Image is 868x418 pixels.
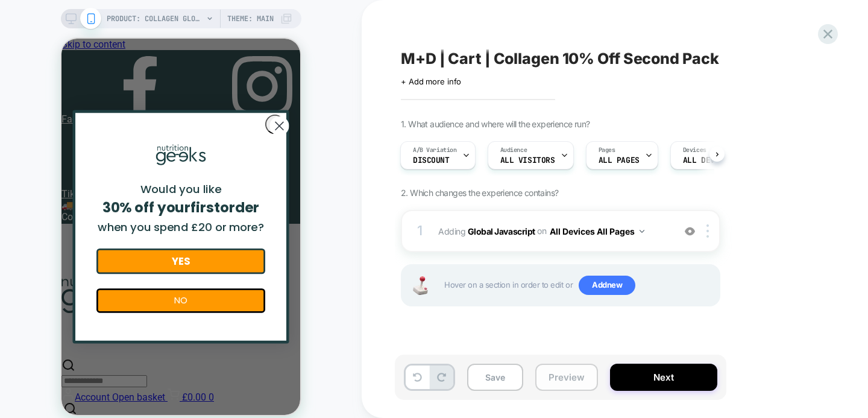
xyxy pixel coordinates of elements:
[401,77,461,86] span: + Add more info
[444,276,713,295] span: Hover on a section in order to edit or
[41,159,198,179] span: 30% off your order
[36,181,202,197] span: when you spend £20 or more?
[129,159,159,179] span: first
[413,156,450,165] span: DISCOUNT
[413,146,457,154] span: A/B Variation
[401,49,719,68] span: M+D | Cart | Collagen 10% Off Second Pack
[227,9,274,28] span: Theme: MAIN
[35,250,204,274] button: NO
[500,146,527,154] span: Audience
[550,223,644,240] button: All Devices All Pages
[401,119,590,129] span: 1. What audience and where will the experience run?
[537,223,546,238] span: on
[107,9,203,28] span: PRODUCT: Collagen Glow Up Powder
[92,97,147,136] img: b13cf905-4b1c-41bd-8397-cf34267f0ce4.png
[579,276,635,295] span: Add new
[599,156,640,165] span: ALL PAGES
[467,364,523,391] button: Save
[401,188,558,198] span: 2. Which changes the experience contains?
[35,210,204,235] button: YES
[468,226,535,236] b: Global Javascript
[500,156,555,165] span: All Visitors
[408,276,432,295] img: Joystick
[685,226,695,236] img: crossed eye
[640,230,644,233] img: down arrow
[683,146,706,154] span: Devices
[79,142,160,158] span: Would you like
[683,156,733,165] span: ALL DEVICES
[610,364,717,391] button: Next
[706,224,709,238] img: close
[438,223,668,240] span: Adding
[414,219,426,243] div: 1
[599,146,615,154] span: Pages
[535,364,598,391] button: Preview
[204,76,223,95] button: Close dialog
